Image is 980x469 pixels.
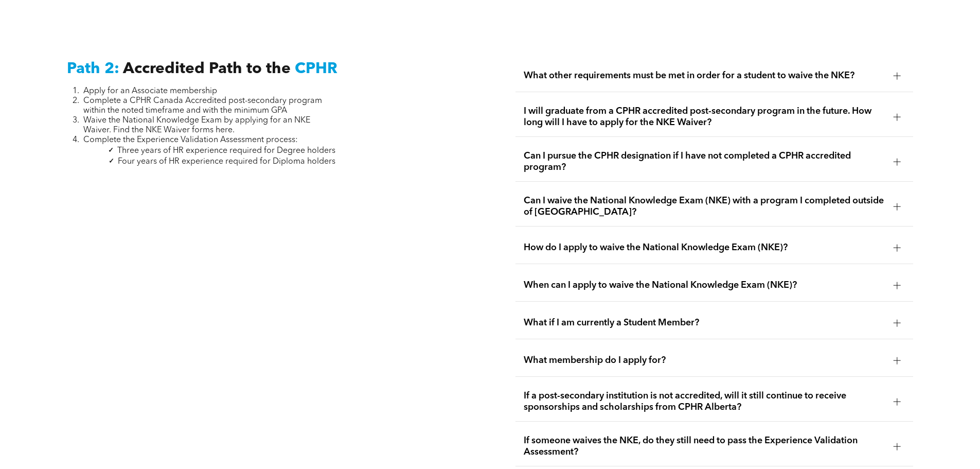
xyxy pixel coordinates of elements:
[83,97,322,115] span: Complete a CPHR Canada Accredited post-secondary program within the noted timeframe and with the ...
[524,70,885,81] span: What other requirements must be met in order for a student to waive the NKE?
[524,150,885,173] span: Can I pursue the CPHR designation if I have not completed a CPHR accredited program?
[118,158,335,166] span: Four years of HR experience required for Diploma holders
[295,61,337,77] span: CPHR
[524,390,885,413] span: If a post-secondary institution is not accredited, will it still continue to receive sponsorships...
[524,317,885,328] span: What if I am currently a Student Member?
[524,435,885,458] span: If someone waives the NKE, do they still need to pass the Experience Validation Assessment?
[67,61,119,77] span: Path 2:
[83,116,310,134] span: Waive the National Knowledge Exam by applying for an NKE Waiver. Find the NKE Waiver forms here.
[83,87,217,95] span: Apply for an Associate membership
[524,280,885,291] span: When can I apply to waive the National Knowledge Exam (NKE)?
[524,355,885,366] span: What membership do I apply for?
[524,242,885,253] span: How do I apply to waive the National Knowledge Exam (NKE)?
[524,195,885,218] span: Can I waive the National Knowledge Exam (NKE) with a program I completed outside of [GEOGRAPHIC_D...
[83,136,298,144] span: Complete the Experience Validation Assessment process:
[123,61,291,77] span: Accredited Path to the
[117,147,335,155] span: Three years of HR experience required for Degree holders
[524,106,885,128] span: I will graduate from a CPHR accredited post-secondary program in the future. How long will I have...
